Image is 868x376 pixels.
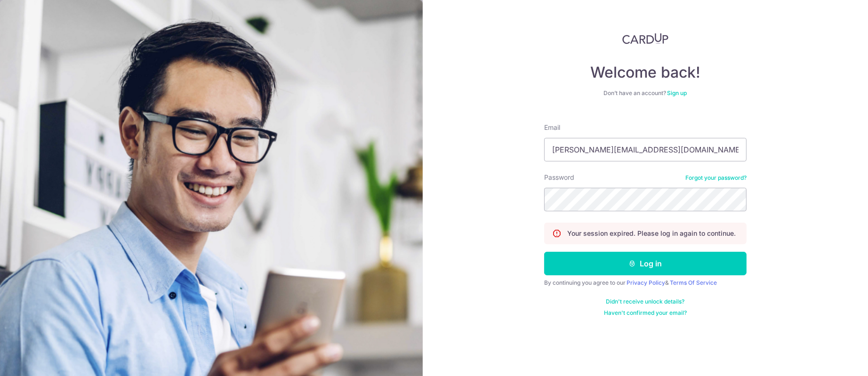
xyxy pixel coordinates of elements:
div: Don’t have an account? [544,89,747,97]
a: Sign up [667,89,687,96]
label: Password [544,173,574,182]
div: By continuing you agree to our & [544,279,747,287]
p: Your session expired. Please log in again to continue. [567,229,736,238]
label: Email [544,123,560,132]
h4: Welcome back! [544,63,747,82]
button: Log in [544,252,747,275]
a: Didn't receive unlock details? [606,298,685,305]
img: CardUp Logo [622,33,668,44]
input: Enter your Email [544,138,747,161]
a: Privacy Policy [627,279,665,286]
a: Terms Of Service [670,279,717,286]
a: Forgot your password? [685,174,747,182]
a: Haven't confirmed your email? [604,309,687,317]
